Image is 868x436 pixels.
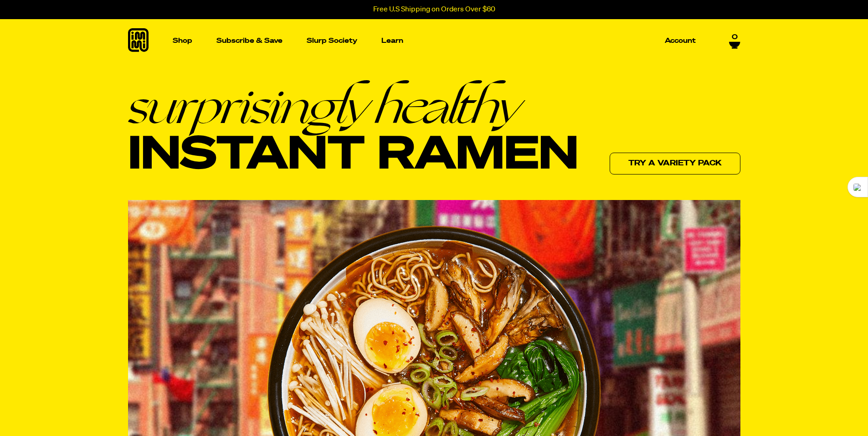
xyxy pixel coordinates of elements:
em: surprisingly healthy [128,81,578,131]
p: Shop [173,37,192,44]
p: Account [665,37,696,44]
a: Try a variety pack [610,153,740,174]
p: Learn [381,37,403,44]
a: 0 [729,30,740,46]
p: Subscribe & Save [216,37,282,44]
a: Slurp Society [303,34,361,48]
span: 0 [732,30,738,38]
p: Slurp Society [307,37,357,44]
p: Free U.S Shipping on Orders Over $60 [373,5,495,14]
a: Account [661,34,699,48]
nav: Main navigation [169,19,699,62]
h1: Instant Ramen [128,81,578,181]
a: Subscribe & Save [213,34,286,48]
a: Learn [378,19,407,62]
a: Shop [169,19,196,62]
